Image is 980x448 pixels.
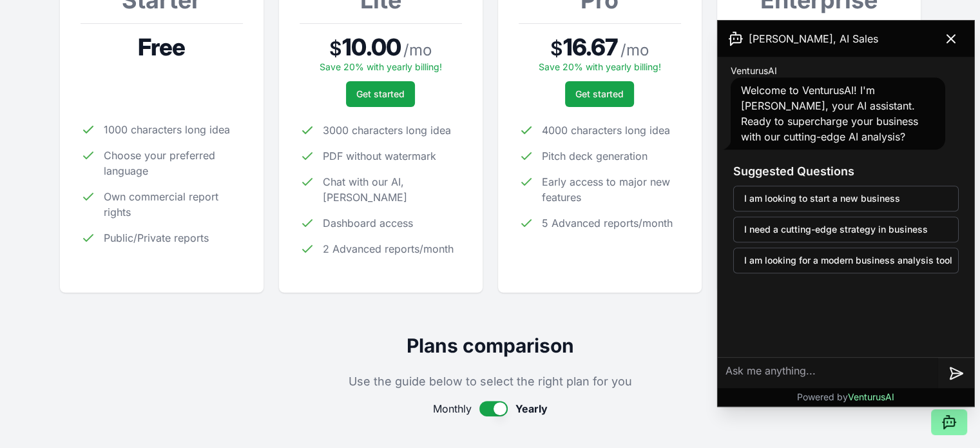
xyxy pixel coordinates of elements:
[21,21,31,31] img: logo_orange.svg
[542,148,648,164] span: Pitch deck generation
[356,88,405,101] span: Get started
[733,186,959,211] button: I am looking to start a new business
[797,391,894,404] p: Powered by
[35,75,45,85] img: tab_domain_overview_orange.svg
[749,31,878,46] span: [PERSON_NAME], AI Sales
[138,34,185,60] span: Free
[515,401,548,416] span: Yearly
[563,34,619,60] span: 16.67
[60,334,921,357] h2: Plans comparison
[741,84,918,143] span: Welcome to VenturusAI! I'm [PERSON_NAME], your AI assistant. Ready to supercharge your business w...
[542,174,681,205] span: Early access to major new features
[565,81,634,107] button: Get started
[848,391,894,402] span: VenturusAI
[21,34,31,44] img: website_grey.svg
[342,34,401,60] span: 10.00
[128,75,139,85] img: tab_keywords_by_traffic_grey.svg
[575,88,624,101] span: Get started
[733,217,959,242] button: I need a cutting-edge strategy in business
[539,61,661,72] span: Save 20% with yearly billing!
[542,122,670,138] span: 4000 characters long idea
[433,401,472,416] span: Monthly
[550,37,563,60] span: $
[323,174,462,205] span: Chat with our AI, [PERSON_NAME]
[733,162,959,180] h3: Suggested Questions
[323,148,436,164] span: PDF without watermark
[104,230,209,246] span: Public/Private reports
[323,122,451,138] span: 3000 characters long idea
[104,148,243,179] span: Choose your preferred language
[733,248,959,273] button: I am looking for a modern business analysis tool
[731,64,777,77] span: VenturusAI
[142,76,217,84] div: Keywords by Traffic
[104,122,230,137] span: 1000 characters long idea
[329,37,342,60] span: $
[346,81,415,107] button: Get started
[34,34,142,44] div: Domain: [DOMAIN_NAME]
[542,215,673,231] span: 5 Advanced reports/month
[320,61,442,72] span: Save 20% with yearly billing!
[620,40,649,61] span: / mo
[323,241,454,257] span: 2 Advanced reports/month
[60,373,921,391] p: Use the guide below to select the right plan for you
[403,40,432,61] span: / mo
[104,189,243,220] span: Own commercial report rights
[49,76,115,84] div: Domain Overview
[36,21,63,31] div: v 4.0.24
[323,215,413,231] span: Dashboard access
